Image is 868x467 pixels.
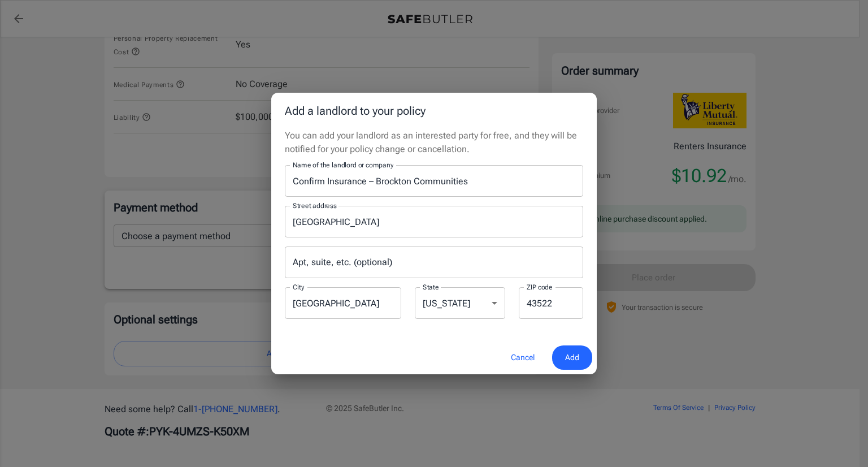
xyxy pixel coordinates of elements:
label: Name of the landlord or company [293,160,393,170]
label: City [293,282,304,292]
label: ZIP code [527,282,553,292]
label: Street address [293,201,337,210]
p: You can add your landlord as an interested party for free, and they will be notified for your pol... [285,129,583,156]
h2: Add a landlord to your policy [271,93,597,129]
button: Cancel [498,345,548,370]
span: Add [565,351,579,365]
label: State [423,282,439,292]
button: Add [552,345,592,370]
